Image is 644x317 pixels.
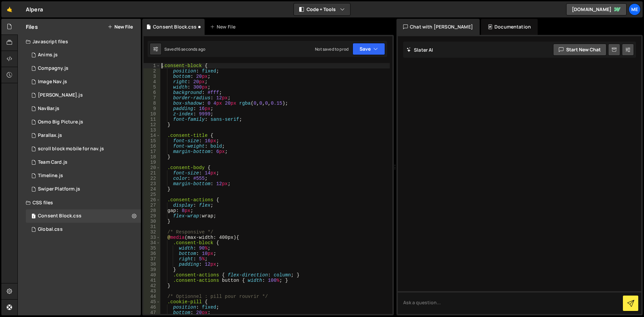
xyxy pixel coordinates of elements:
div: Image Nav.js [38,79,67,85]
button: Start new chat [553,44,606,56]
div: Anims.js [38,52,58,58]
div: Javascript files [18,35,141,48]
div: 45 [144,299,160,305]
div: 38 [144,262,160,267]
div: 43 [144,288,160,294]
div: 36 [144,251,160,256]
div: 26 [144,197,160,203]
div: Alpera [26,5,43,13]
h2: Files [26,23,38,31]
a: 🤙 [1,1,18,17]
div: 16285/44885.js [26,102,141,115]
div: 40 [144,272,160,278]
div: 42 [144,283,160,288]
div: 16285/46757.css [26,209,141,223]
div: Consent Block.css [38,213,82,219]
div: 16 [144,144,160,149]
div: 9 [144,106,160,111]
div: Compagny.js [38,65,68,71]
div: 17 [144,149,160,154]
div: 16285/44080.js [26,62,141,75]
div: [PERSON_NAME].js [38,92,83,98]
div: Osmo Big Picture.js [38,119,83,125]
div: 35 [144,246,160,251]
div: 28 [144,208,160,213]
div: 11 [144,117,160,122]
div: 16 seconds ago [176,46,205,52]
div: Not saved to prod [315,46,348,52]
div: 10 [144,111,160,117]
div: Global.css [38,226,63,232]
div: scroll block mobile for nav.js [38,146,104,152]
div: 4 [144,79,160,85]
div: 37 [144,256,160,262]
div: 7 [144,95,160,101]
div: 13 [144,127,160,133]
div: Swiper Platform.js [38,186,80,192]
div: 18 [144,154,160,160]
div: Timeline.js [38,173,63,179]
div: 31 [144,224,160,229]
div: 41 [144,278,160,283]
div: 46 [144,305,160,310]
div: Team Card.js [38,159,67,165]
div: 16285/44894.js [26,48,141,62]
div: 1 [144,63,160,68]
a: Me [629,3,641,15]
div: 14 [144,133,160,138]
div: New File [210,23,238,30]
div: 19 [144,160,160,165]
div: 16285/43940.css [26,223,141,236]
h2: Slater AI [407,47,433,53]
div: Documentation [481,19,538,35]
div: 44 [144,294,160,299]
div: 20 [144,165,160,170]
div: 5 [144,85,160,90]
div: Parallax.js [38,133,62,139]
div: 33 [144,235,160,240]
div: 3 [144,74,160,79]
div: CSS files [18,196,141,209]
a: [DOMAIN_NAME] [566,3,627,15]
div: 32 [144,229,160,235]
div: 16285/46636.js [26,142,141,156]
div: Consent Block.css [153,23,197,30]
div: 30 [144,219,160,224]
div: 6 [144,90,160,95]
div: 22 [144,176,160,181]
div: 29 [144,213,160,219]
div: Chat with [PERSON_NAME] [396,19,480,35]
button: Save [353,43,385,55]
div: 16285/45492.js [26,129,141,142]
div: 27 [144,203,160,208]
div: 16285/44842.js [26,115,141,129]
div: 2 [144,68,160,74]
div: 16285/46368.js [26,75,141,89]
div: 25 [144,192,160,197]
div: 12 [144,122,160,127]
div: 16285/44875.js [26,169,141,182]
div: NavBar.js [38,106,59,112]
div: Saved [164,46,205,52]
div: 16285/45494.js [26,89,141,102]
button: New File [108,24,133,30]
span: 1 [32,214,36,219]
div: 8 [144,101,160,106]
div: 16285/43961.js [26,182,141,196]
div: 24 [144,187,160,192]
button: Code + Tools [294,3,350,15]
div: 15 [144,138,160,144]
div: 34 [144,240,160,246]
div: 16285/43939.js [26,156,141,169]
div: 39 [144,267,160,272]
div: 47 [144,310,160,315]
div: 23 [144,181,160,187]
div: 21 [144,170,160,176]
